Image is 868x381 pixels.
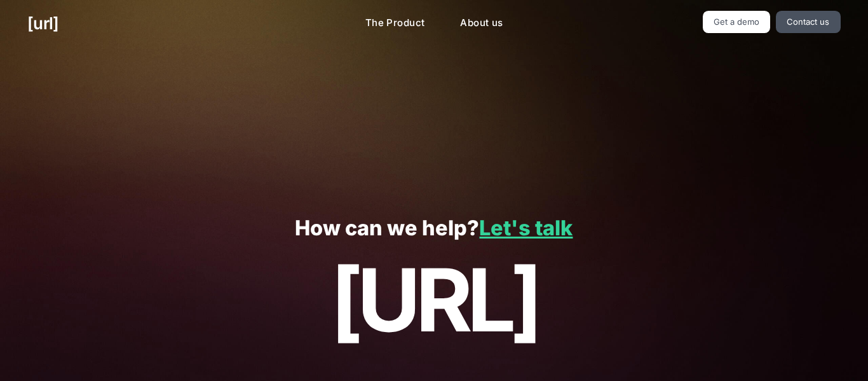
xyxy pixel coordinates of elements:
[27,11,58,36] a: [URL]
[27,251,840,349] p: [URL]
[703,11,771,33] a: Get a demo
[450,11,513,36] a: About us
[355,11,435,36] a: The Product
[776,11,841,33] a: Contact us
[479,216,573,240] a: Let's talk
[27,217,840,240] p: How can we help?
